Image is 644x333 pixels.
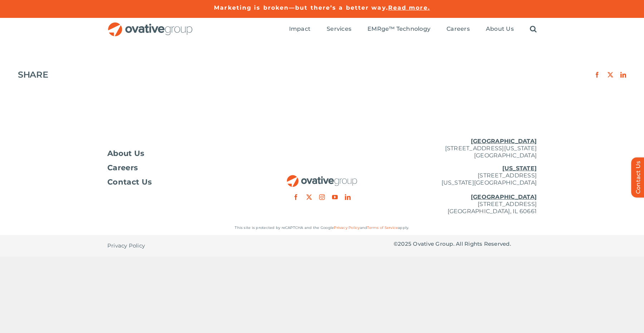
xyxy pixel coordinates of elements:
a: linkedin [345,194,351,200]
p: [STREET_ADDRESS][US_STATE] [GEOGRAPHIC_DATA] [394,138,537,159]
a: facebook [293,194,299,200]
u: [GEOGRAPHIC_DATA] [471,138,537,145]
nav: Menu [289,18,537,41]
a: About Us [107,150,250,157]
p: © Ovative Group. All Rights Reserved. [394,240,537,248]
a: Facebook [594,72,600,78]
nav: Footer Menu [107,150,250,186]
a: About Us [486,25,514,33]
span: Contact Us [107,178,152,186]
a: youtube [332,194,338,200]
a: Services [327,25,351,33]
span: Privacy Policy [107,242,145,249]
a: Read more. [388,4,430,11]
a: Search [530,25,537,33]
span: 2025 [398,240,411,247]
span: About Us [486,25,514,33]
p: This site is protected by reCAPTCHA and the Google and apply. [107,224,537,231]
a: X [608,72,613,78]
span: Careers [447,25,470,33]
a: OG_Full_horizontal_RGB [107,21,193,28]
a: Marketing is broken—but there’s a better way. [214,4,388,11]
span: Impact [289,25,311,33]
a: instagram [319,194,325,200]
a: twitter [306,194,312,200]
a: OG_Full_horizontal_RGB [286,174,358,181]
a: Privacy Policy [107,235,145,256]
u: [US_STATE] [502,165,537,172]
a: Impact [289,25,311,33]
a: Terms of Service [367,225,398,230]
a: Careers [107,164,250,171]
a: Contact Us [107,178,250,186]
u: [GEOGRAPHIC_DATA] [471,194,537,200]
p: [STREET_ADDRESS] [US_STATE][GEOGRAPHIC_DATA] [STREET_ADDRESS] [GEOGRAPHIC_DATA], IL 60661 [394,165,537,215]
span: Services [327,25,351,33]
a: EMRge™ Technology [367,25,430,33]
span: EMRge™ Technology [367,25,430,33]
nav: Footer - Privacy Policy [107,235,250,256]
a: LinkedIn [620,72,626,78]
a: Privacy Policy [334,225,360,230]
span: About Us [107,150,145,157]
a: Careers [447,25,470,33]
span: Careers [107,164,138,171]
h4: SHARE [18,70,48,80]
